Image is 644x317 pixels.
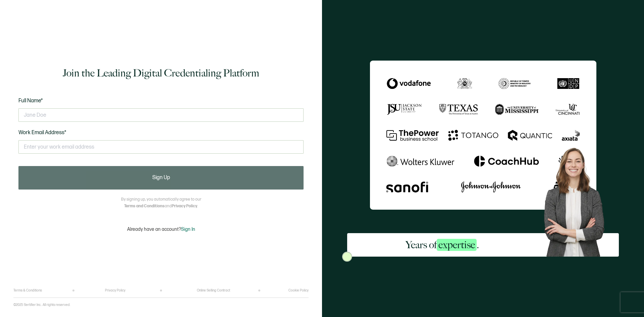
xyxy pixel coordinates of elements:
[342,252,352,262] img: Sertifier Signup
[406,238,479,252] h2: Years of .
[437,239,477,251] span: expertise
[197,288,230,293] a: Online Selling Contract
[124,204,165,209] a: Terms and Conditions
[152,175,170,180] span: Sign Up
[105,288,125,293] a: Privacy Policy
[18,166,304,190] button: Sign Up
[63,66,259,80] h1: Join the Leading Digital Credentialing Platform
[18,129,66,136] span: Work Email Address*
[18,108,304,122] input: Jane Doe
[127,226,195,232] p: Already have an account?
[288,288,309,293] a: Cookie Policy
[121,196,201,210] p: By signing up, you automatically agree to our and .
[13,303,70,307] p: ©2025 Sertifier Inc.. All rights reserved.
[181,226,195,232] span: Sign In
[18,140,304,154] input: Enter your work email address
[172,204,197,209] a: Privacy Policy
[370,60,596,210] img: Sertifier Signup - Years of <span class="strong-h">expertise</span>.
[13,288,42,293] a: Terms & Conditions
[537,142,619,257] img: Sertifier Signup - Years of <span class="strong-h">expertise</span>. Hero
[18,98,43,104] span: Full Name*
